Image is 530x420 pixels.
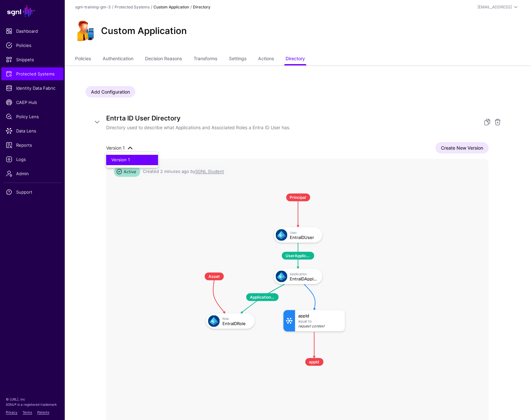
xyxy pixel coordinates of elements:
[6,397,59,402] p: © [URL], Inc
[290,272,318,276] div: Application
[6,28,59,34] span: Dashboard
[195,169,224,174] app-identifier: SGNL Student
[1,39,63,52] a: Policies
[85,86,135,97] a: Add Configuration
[75,5,111,9] a: sgnl-training-gm-3
[6,170,59,177] span: Admin
[282,252,314,259] span: UserApplication
[1,25,63,38] a: Dashboard
[298,319,342,323] div: Equal To
[106,124,476,131] p: Directory used to describe what Applications and Associated Roles a Entra ID User has.
[101,26,187,37] h2: Custom Application
[111,4,115,10] div: /
[478,4,512,10] div: [EMAIL_ADDRESS]
[115,5,150,9] a: Protected Systems
[246,293,278,301] span: ApplicationRole
[6,189,59,195] span: Support
[6,402,59,407] p: SGNL® is a registered trademark
[286,193,310,201] span: Principal
[106,145,125,151] span: Version 1
[1,110,63,123] a: Policy Lens
[276,229,287,241] img: svg+xml;base64,PHN2ZyB3aWR0aD0iNjQiIGhlaWdodD0iNjQiIHZpZXdCb3g9IjAgMCA2NCA2NCIgZmlsbD0ibm9uZSIgeG...
[222,321,250,325] div: EntraIDRole
[111,157,130,162] span: Version 1
[6,42,59,49] span: Policies
[290,276,318,281] div: EntraIDApplication
[6,71,59,77] span: Protected Systems
[222,316,250,320] div: Role
[153,5,189,9] strong: Custom Application
[114,166,140,177] span: Active
[435,142,489,153] a: Create New Version
[1,82,63,95] a: Identity Data Fabric
[1,139,63,152] a: Reports
[1,124,63,137] a: Data Lens
[6,128,59,134] span: Data Lens
[286,53,305,65] a: Directory
[298,324,342,328] div: Request Context
[4,4,61,18] a: SGNL
[106,113,476,123] h5: Entrta ID User Directory
[143,168,224,175] div: Created 2 minutes ago by
[194,53,217,65] a: Transforms
[6,410,17,414] a: Privacy
[1,167,63,180] a: Admin
[208,315,220,327] img: svg+xml;base64,PHN2ZyB3aWR0aD0iNjQiIGhlaWdodD0iNjQiIHZpZXdCb3g9IjAgMCA2NCA2NCIgZmlsbD0ibm9uZSIgeG...
[229,53,246,65] a: Settings
[298,313,342,318] div: appId
[1,153,63,166] a: Logs
[103,53,133,65] a: Authentication
[205,272,224,280] span: Asset
[75,53,91,65] a: Policies
[106,155,158,165] button: Version 1
[6,56,59,63] span: Snippets
[6,142,59,148] span: Reports
[189,4,193,10] div: /
[37,410,49,414] a: Patents
[258,53,274,65] a: Actions
[6,156,59,163] span: Logs
[75,21,96,41] img: svg+xml;base64,PHN2ZyB3aWR0aD0iOTgiIGhlaWdodD0iMTIyIiB2aWV3Qm94PSIwIDAgOTggMTIyIiBmaWxsPSJub25lIi...
[145,53,182,65] a: Decision Reasons
[290,230,318,234] div: User
[1,96,63,109] a: CAEP Hub
[6,85,59,91] span: Identity Data Fabric
[305,358,323,366] span: appId
[150,4,153,10] div: /
[23,410,32,414] a: Terms
[276,270,287,282] img: svg+xml;base64,PHN2ZyB3aWR0aD0iNjQiIGhlaWdodD0iNjQiIHZpZXdCb3g9IjAgMCA2NCA2NCIgZmlsbD0ibm9uZSIgeG...
[6,113,59,120] span: Policy Lens
[1,67,63,80] a: Protected Systems
[1,53,63,66] a: Snippets
[6,99,59,106] span: CAEP Hub
[193,5,210,9] strong: Directory
[290,235,318,239] div: EntraIDUser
